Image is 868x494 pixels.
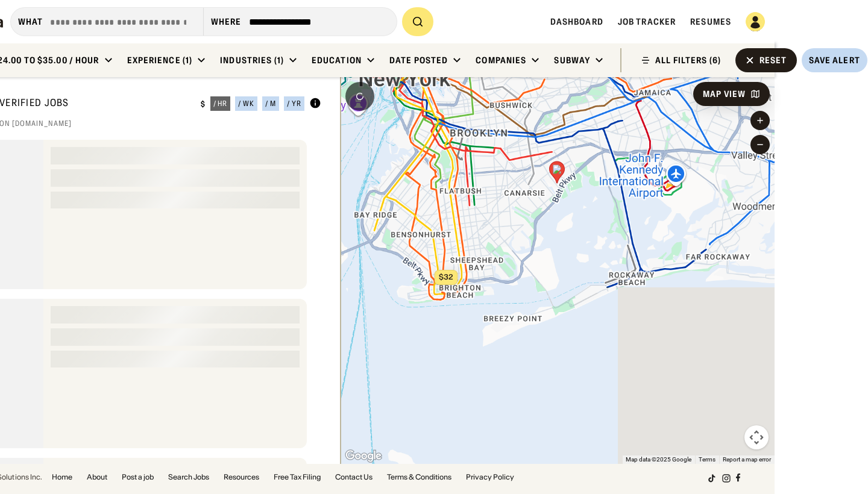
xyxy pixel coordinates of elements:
div: Map View [703,90,746,98]
div: $ [201,99,206,109]
img: Google [344,448,383,464]
a: Post a job [122,474,154,481]
div: Subway [554,55,590,66]
div: what [18,16,43,27]
div: Education [312,55,362,66]
div: Reset [759,56,787,64]
div: / yr [287,100,301,107]
a: Job Tracker [618,16,676,27]
a: Search Jobs [168,474,209,481]
a: Resumes [690,16,731,27]
a: Open this area in Google Maps (opens a new window) [344,448,383,464]
div: Experience (1) [127,55,193,66]
a: Free Tax Filing [274,474,321,481]
span: Map data ©2025 Google [626,456,691,463]
span: $32 [439,272,453,281]
div: Industries (1) [220,55,284,66]
a: About [87,474,107,481]
div: Save Alert [809,55,860,66]
a: Terms & Conditions [387,474,451,481]
button: Map camera controls [744,425,769,449]
a: Privacy Policy [466,474,514,481]
a: Home [52,474,72,481]
div: / m [265,100,276,107]
div: / wk [238,100,254,107]
a: Terms (opens in new tab) [699,456,715,463]
a: Resources [224,474,259,481]
div: / hr [213,100,228,107]
div: ALL FILTERS (6) [655,56,721,64]
a: Contact Us [335,474,373,481]
div: Date Posted [389,55,448,66]
a: Report a map error [723,456,771,463]
div: Companies [476,55,526,66]
div: Where [211,16,242,27]
a: Dashboard [550,16,603,27]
